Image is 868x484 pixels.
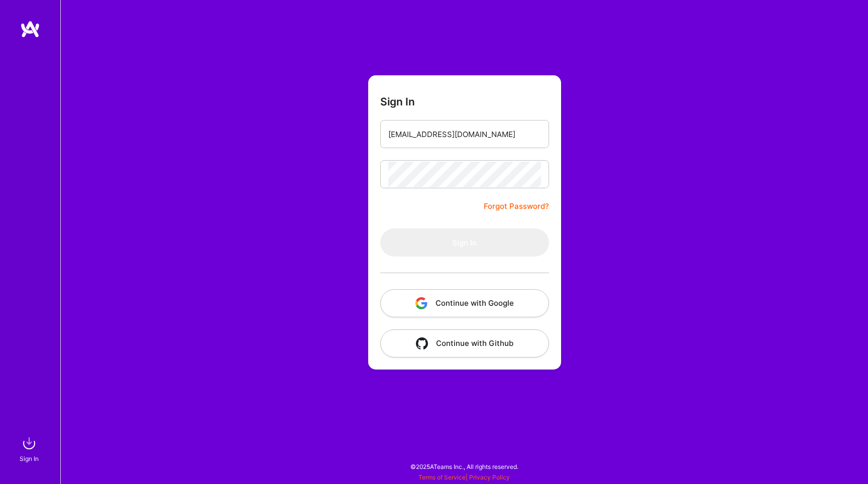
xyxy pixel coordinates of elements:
[469,473,510,481] a: Privacy Policy
[418,473,510,481] span: |
[418,473,466,481] a: Terms of Service
[21,433,39,464] a: sign inSign In
[380,289,549,317] button: Continue with Google
[380,95,415,108] h3: Sign In
[484,200,549,212] a: Forgot Password?
[380,228,549,257] button: Sign In
[19,433,39,453] img: sign in
[20,20,40,38] img: logo
[60,454,868,479] div: © 2025 ATeams Inc., All rights reserved.
[415,297,427,309] img: icon
[416,337,428,349] img: icon
[380,329,549,357] button: Continue with Github
[388,122,541,147] input: Email...
[20,453,39,464] div: Sign In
